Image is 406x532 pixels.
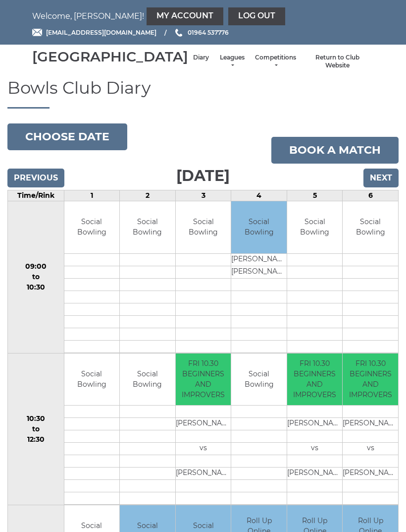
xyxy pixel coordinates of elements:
a: Diary [193,54,209,62]
td: 5 [287,190,343,201]
td: [PERSON_NAME] [176,468,231,480]
td: Social Bowling [343,201,398,253]
span: [EMAIL_ADDRESS][DOMAIN_NAME] [46,29,156,36]
span: 01964 537776 [188,29,229,36]
td: [PERSON_NAME] [231,266,287,278]
td: Social Bowling [231,201,287,253]
td: 2 [120,190,176,201]
input: Previous [7,169,64,187]
button: Choose date [7,123,127,150]
td: FRI 10.30 BEGINNERS AND IMPROVERS [343,354,398,406]
a: Email [EMAIL_ADDRESS][DOMAIN_NAME] [32,28,156,37]
td: Social Bowling [287,201,343,253]
td: [PERSON_NAME] [343,418,398,430]
td: vs [176,443,231,455]
a: Return to Club Website [306,54,369,70]
a: Log out [228,7,285,25]
td: Social Bowling [120,354,175,406]
nav: Welcome, [PERSON_NAME]! [32,7,374,25]
input: Next [363,169,399,187]
td: [PERSON_NAME] [287,418,343,430]
img: Phone us [175,29,182,37]
td: 1 [64,190,120,201]
td: 3 [175,190,231,201]
td: [PERSON_NAME] [231,253,287,266]
td: 10:30 to 12:30 [8,353,64,505]
td: 09:00 to 10:30 [8,201,64,354]
td: FRI 10.30 BEGINNERS AND IMPROVERS [287,354,343,406]
a: Leagues [219,54,245,70]
td: [PERSON_NAME] [287,468,343,480]
a: Phone us 01964 537776 [174,28,229,37]
td: FRI 10.30 BEGINNERS AND IMPROVERS [176,354,231,406]
a: My Account [147,7,223,25]
td: Social Bowling [64,354,120,406]
td: Time/Rink [8,190,64,201]
td: [PERSON_NAME] [343,468,398,480]
td: 6 [343,190,399,201]
a: Competitions [255,54,296,70]
td: Social Bowling [120,201,175,253]
div: [GEOGRAPHIC_DATA] [32,49,188,64]
td: 4 [231,190,287,201]
td: Social Bowling [64,201,120,253]
td: vs [343,443,398,455]
h1: Bowls Club Diary [7,79,399,109]
td: vs [287,443,343,455]
img: Email [32,29,42,36]
td: [PERSON_NAME] [176,418,231,430]
td: Social Bowling [176,201,231,253]
td: Social Bowling [231,354,287,406]
a: Book a match [271,137,399,164]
